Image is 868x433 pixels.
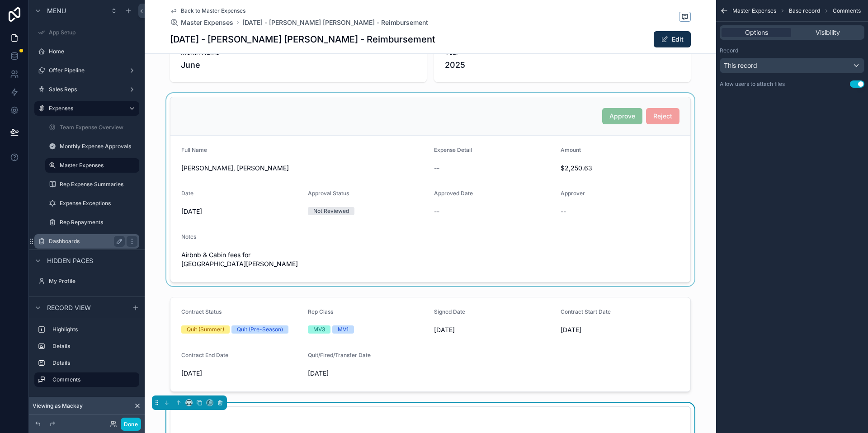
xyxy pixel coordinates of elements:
[654,31,691,47] button: Edit
[745,28,768,37] span: Options
[52,359,136,367] label: Details
[52,343,136,350] label: Details
[33,402,83,409] span: Viewing as Mackay
[45,177,139,192] a: Rep Expense Summaries
[49,67,125,74] label: Offer Pipeline
[34,25,139,40] a: App Setup
[60,200,137,207] label: Expense Exceptions
[121,418,141,431] button: Done
[45,139,139,154] a: Monthly Expense Approvals
[732,7,776,14] span: Master Expenses
[45,196,139,211] a: Expense Exceptions
[720,47,738,54] label: Record
[47,303,91,312] span: Record view
[49,29,137,36] label: App Setup
[34,44,139,59] a: Home
[52,326,136,333] label: Highlights
[170,7,245,14] a: Back to Master Expenses
[45,215,139,230] a: Rep Repayments
[49,238,121,245] label: Dashboards
[724,61,757,70] span: This record
[60,143,137,150] label: Monthly Expense Approvals
[60,162,134,169] label: Master Expenses
[170,18,233,27] a: Master Expenses
[34,274,139,288] a: My Profile
[720,58,864,73] button: This record
[789,7,820,14] span: Base record
[29,318,145,396] div: scrollable content
[816,28,840,37] span: Visibility
[34,101,139,116] a: Expenses
[52,376,132,383] label: Comments
[833,7,861,14] span: Comments
[47,6,66,15] span: Menu
[49,105,121,112] label: Expenses
[60,124,137,131] label: Team Expense Overview
[34,82,139,97] a: Sales Reps
[47,256,93,265] span: Hidden pages
[45,120,139,135] a: Team Expense Overview
[181,7,245,14] span: Back to Master Expenses
[49,48,137,55] label: Home
[60,181,137,188] label: Rep Expense Summaries
[60,219,137,226] label: Rep Repayments
[49,86,125,93] label: Sales Reps
[170,33,435,46] h1: [DATE] - [PERSON_NAME] [PERSON_NAME] - Reimbursement
[49,278,137,285] label: My Profile
[720,80,785,88] div: Allow users to attach files
[181,18,233,27] span: Master Expenses
[45,158,139,173] a: Master Expenses
[34,234,139,249] a: Dashboards
[34,63,139,78] a: Offer Pipeline
[242,18,428,27] a: [DATE] - [PERSON_NAME] [PERSON_NAME] - Reimbursement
